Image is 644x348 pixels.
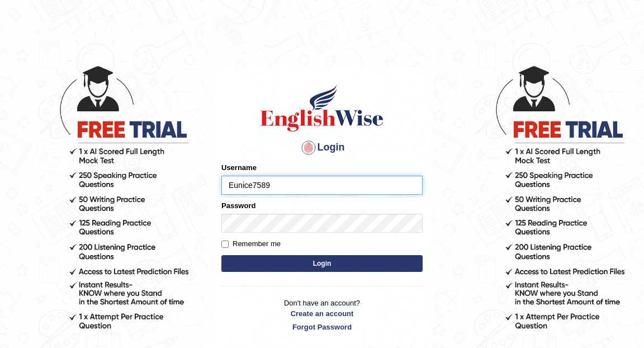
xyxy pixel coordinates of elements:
a: Create an account [221,308,423,319]
img: Logo of English Wise sign in for intelligent practice with AI [258,83,386,133]
p: Don't have an account? [221,298,423,332]
h4: Login [221,139,423,157]
label: Remember me [221,238,281,250]
input: Remember me [221,241,229,248]
button: Login [221,255,423,272]
a: Forgot Password [221,322,423,332]
label: Username [221,162,257,173]
label: Password [221,200,255,211]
